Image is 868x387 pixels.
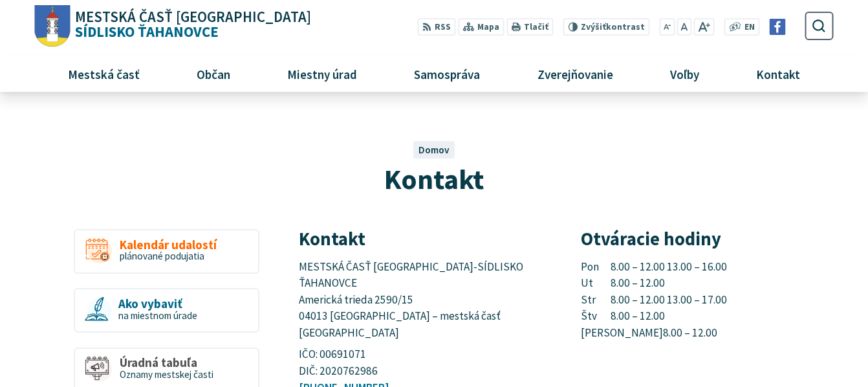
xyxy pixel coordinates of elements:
[524,22,548,32] span: Tlačiť
[581,229,833,249] h3: Otváracie hodiny
[120,250,204,262] span: plánované podujatia
[477,21,499,34] span: Mapa
[34,5,70,47] img: Prejsť na domovskú stránku
[75,10,311,25] span: Mestská časť [GEOGRAPHIC_DATA]
[391,56,504,91] a: Samospráva
[34,5,310,47] a: Logo Sídlisko Ťahanovce, prejsť na domovskú stránku.
[435,21,451,34] span: RSS
[264,56,381,91] a: Miestny úrad
[458,18,504,36] a: Mapa
[694,18,714,36] button: Zväčšiť veľkosť písma
[514,56,636,91] a: Zverejňovanie
[581,21,606,32] span: Zvýšiť
[646,56,722,91] a: Voľby
[665,56,704,91] span: Voľby
[677,18,691,36] button: Nastaviť pôvodnú veľkosť písma
[192,56,235,91] span: Občan
[74,229,259,274] a: Kalendár udalostí plánované podujatia
[581,308,611,325] span: Štv
[581,292,611,309] span: Str
[74,288,259,333] a: Ako vybaviť na miestnom úrade
[770,19,786,35] img: Prejsť na Facebook stránku
[118,309,197,322] span: na miestnom úrade
[751,56,805,91] span: Kontakt
[581,275,611,292] span: Ut
[45,56,164,91] a: Mestská časť
[384,161,484,197] span: Kontakt
[744,21,755,34] span: EN
[120,238,217,252] span: Kalendár udalostí
[417,18,455,36] a: RSS
[299,229,551,249] h3: Kontakt
[659,18,675,36] button: Zmenšiť veľkosť písma
[70,10,311,39] span: Sídlisko Ťahanovce
[63,56,145,91] span: Mestská časť
[299,260,525,340] span: MESTSKÁ ČASŤ [GEOGRAPHIC_DATA]-SÍDLISKO ŤAHANOVCE Americká trieda 2590/15 04013 [GEOGRAPHIC_DATA]...
[283,56,362,91] span: Miestny úrad
[581,22,645,32] span: kontrast
[418,144,450,156] a: Domov
[532,56,618,91] span: Zverejňovanie
[173,56,254,91] a: Občan
[506,18,553,36] button: Tlačiť
[409,56,485,91] span: Samospráva
[581,259,611,276] span: Pon
[581,325,663,342] span: [PERSON_NAME]
[120,368,213,381] span: Oznamy mestskej časti
[563,18,649,36] button: Zvýšiťkontrast
[120,356,213,370] span: Úradná tabuľa
[732,56,823,91] a: Kontakt
[581,259,833,342] p: 8.00 – 12.00 13.00 – 16.00 8.00 – 12.00 8.00 – 12.00 13.00 – 17.00 8.00 – 12.00 8.00 – 12.00
[118,297,197,311] span: Ako vybaviť
[299,346,551,379] p: IČO: 00691071 DIČ: 2020762986
[741,21,758,34] a: EN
